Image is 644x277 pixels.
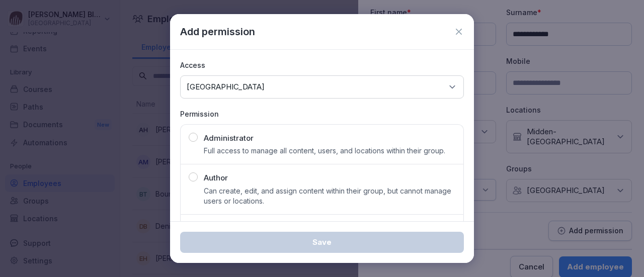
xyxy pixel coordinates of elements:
p: Author [204,172,228,184]
p: Administrator [204,133,254,144]
p: Full access to manage all content, users, and locations within their group. [204,146,445,156]
div: Save [188,237,456,248]
p: [GEOGRAPHIC_DATA] [187,82,265,92]
p: Can create, edit, and assign content within their group, but cannot manage users or locations. [204,186,455,206]
p: Access [180,60,464,70]
p: Add permission [180,24,255,39]
button: Save [180,232,464,253]
p: Permission [180,109,464,119]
